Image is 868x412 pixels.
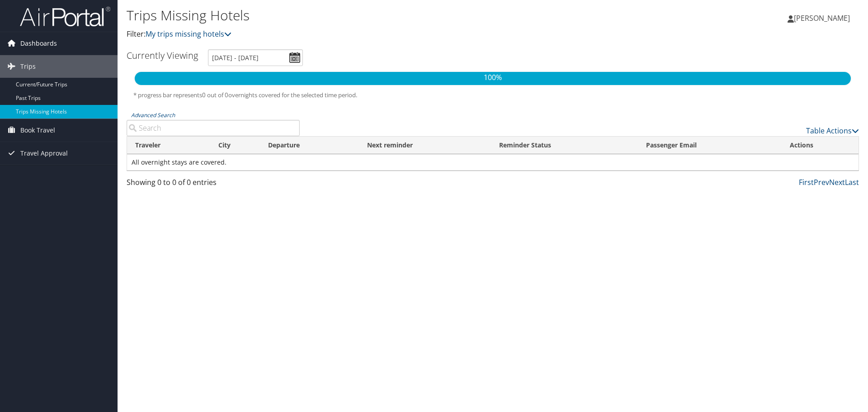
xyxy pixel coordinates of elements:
a: My trips missing hotels [146,29,231,39]
input: Advanced Search [127,120,300,136]
a: Table Actions [806,126,859,136]
span: 0 out of 0 [202,91,228,99]
a: Last [845,177,859,187]
p: Filter: [127,28,615,40]
a: Next [829,177,845,187]
img: airportal-logo.png [20,6,110,27]
a: Advanced Search [131,111,175,119]
th: Departure: activate to sort column descending [260,137,359,154]
h5: * progress bar represents overnights covered for the selected time period. [133,91,852,99]
span: Book Travel [20,119,55,142]
h3: Currently Viewing [127,49,198,62]
a: Prev [814,177,829,187]
th: Reminder Status [491,137,638,154]
input: [DATE] - [DATE] [208,49,303,66]
td: All overnight stays are covered. [127,154,859,170]
a: First [799,177,814,187]
th: Next reminder [359,137,491,154]
th: Passenger Email: activate to sort column ascending [638,137,782,154]
span: Trips [20,55,36,78]
p: 100% [135,72,851,84]
span: [PERSON_NAME] [794,13,850,23]
a: [PERSON_NAME] [788,5,859,32]
div: Showing 0 to 0 of 0 entries [127,177,300,192]
h1: Trips Missing Hotels [127,6,615,25]
th: City: activate to sort column ascending [210,137,260,154]
span: Dashboards [20,32,57,55]
th: Actions [782,137,859,154]
span: Travel Approval [20,142,68,165]
th: Traveler: activate to sort column ascending [127,137,210,154]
